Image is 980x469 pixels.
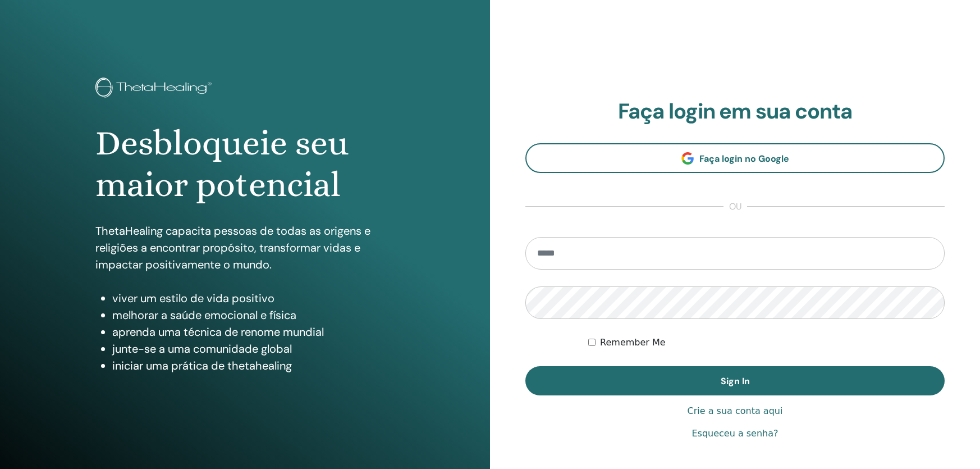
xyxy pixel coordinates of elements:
[525,143,945,173] a: Faça login no Google
[112,307,394,324] li: melhorar a saúde emocional e física
[588,336,945,349] div: Keep me authenticated indefinitely or until I manually logout
[721,375,750,387] span: Sign In
[692,427,778,440] a: Esqueceu a senha?
[688,404,783,418] a: Crie a sua conta aqui
[95,222,394,273] p: ThetaHealing capacita pessoas de todas as origens e religiões a encontrar propósito, transformar ...
[525,366,945,395] button: Sign In
[112,290,394,307] li: viver um estilo de vida positivo
[699,153,789,165] span: Faça login no Google
[112,357,394,374] li: iniciar uma prática de thetahealing
[600,336,666,349] label: Remember Me
[112,324,394,340] li: aprenda uma técnica de renome mundial
[95,122,394,206] h1: Desbloqueie seu maior potencial
[525,99,945,125] h2: Faça login em sua conta
[112,340,394,357] li: junte-se a uma comunidade global
[723,200,747,213] span: ou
